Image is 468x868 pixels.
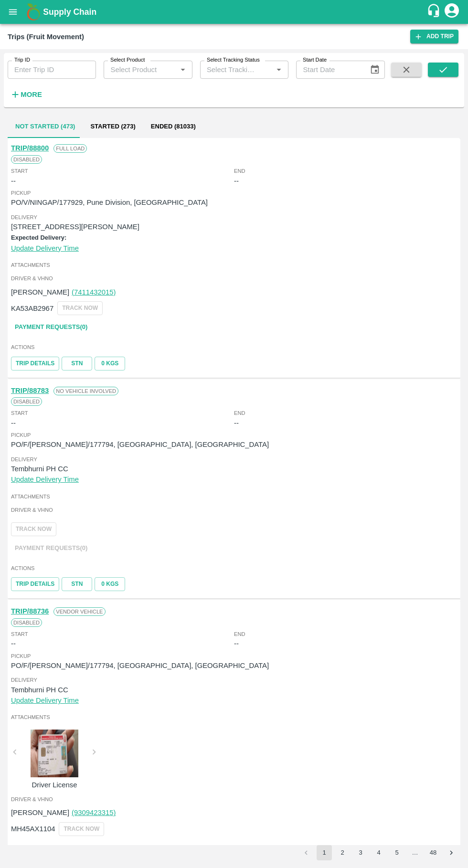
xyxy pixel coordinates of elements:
a: Update Delivery Time [11,476,79,483]
span: Actions [11,564,457,572]
span: Pickup [11,431,457,439]
span: Delivery [11,455,457,464]
input: Start Date [296,61,362,79]
span: Start [11,630,28,638]
p: KA53AB2967 [11,303,53,314]
span: Delivery [11,676,457,684]
button: Go to page 48 [425,845,441,860]
span: Disabled [11,618,42,627]
button: Choose date [366,61,384,79]
span: Delivery [11,213,457,222]
span: Start [11,167,28,175]
button: More [8,86,44,103]
div: -- [11,176,16,186]
a: Update Delivery Time [11,697,79,704]
button: Ended (81033) [143,115,203,138]
label: Select Tracking Status [207,56,260,64]
div: -- [11,638,16,649]
button: Go to next page [444,845,459,860]
a: Trip Details [11,357,59,370]
button: Go to page 3 [353,845,368,860]
input: Select Product [106,64,173,76]
a: TRIP/88783 [11,387,49,394]
button: Not Started (473) [8,115,83,138]
div: -- [234,418,239,428]
span: Pickup [11,652,457,660]
a: Trip Details [11,577,59,591]
button: 0 Kgs [95,357,125,370]
a: (7411432015) [72,288,116,296]
span: End [234,630,245,638]
a: STN [62,357,92,370]
div: -- [234,176,239,186]
span: Driver & VHNo [11,506,457,514]
a: TRIP/88800 [11,144,49,152]
span: Driver & VHNo [11,795,457,804]
span: No Vehicle Involved [53,387,118,395]
p: PO/F/[PERSON_NAME]/177794, [GEOGRAPHIC_DATA], [GEOGRAPHIC_DATA] [11,660,457,671]
span: Disabled [11,155,42,164]
button: open drawer [2,1,24,23]
span: Pickup [11,189,457,197]
p: Driver License [19,780,90,790]
a: STN [62,577,92,591]
button: Open [177,64,189,76]
p: MH45AX1104 [11,824,55,834]
span: Start [11,409,28,417]
input: Select Tracking Status [203,64,257,76]
span: End [234,167,245,175]
a: Payment Requests(0) [11,319,91,336]
input: Enter Trip ID [8,61,96,79]
span: [PERSON_NAME] [11,809,69,816]
a: Supply Chain [43,5,426,19]
span: [PERSON_NAME] [11,288,69,296]
span: Disabled [11,397,42,406]
a: TRIP/88736 [11,607,49,615]
p: Tembhurni PH CC [11,685,457,695]
label: Expected Delivery: [11,234,66,241]
span: Full Load [53,144,87,153]
span: Attachments [11,713,457,721]
strong: More [21,91,42,98]
a: (9309423315) [72,809,116,816]
p: [STREET_ADDRESS][PERSON_NAME] [11,222,457,232]
p: Tembhurni PH CC [11,464,457,474]
div: Trips (Fruit Movement) [8,31,84,43]
button: Go to page 5 [389,845,404,860]
p: PO/V/NINGAP/177929, Pune Division, [GEOGRAPHIC_DATA] [11,197,457,208]
div: account of current user [443,2,460,22]
div: … [407,848,423,857]
button: Go to page 4 [371,845,386,860]
a: Update Delivery Time [11,244,79,252]
span: Attachments [11,492,457,501]
label: Trip ID [14,56,30,64]
div: -- [234,638,239,649]
button: Go to page 2 [335,845,350,860]
label: Start Date [303,56,327,64]
span: Actions [11,343,457,351]
button: Open [273,64,285,76]
b: Supply Chain [43,7,96,17]
button: Started (273) [83,115,143,138]
button: page 1 [317,845,332,860]
label: Select Product [110,56,145,64]
div: customer-support [426,3,443,21]
span: Driver & VHNo [11,274,457,283]
p: PO/F/[PERSON_NAME]/177794, [GEOGRAPHIC_DATA], [GEOGRAPHIC_DATA] [11,439,457,450]
div: -- [11,418,16,428]
nav: pagination navigation [297,845,460,860]
img: logo [24,2,43,21]
button: 0 Kgs [95,577,125,591]
span: End [234,409,245,417]
span: Attachments [11,261,457,269]
a: Add Trip [410,30,458,43]
span: Vendor Vehicle [53,607,105,616]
